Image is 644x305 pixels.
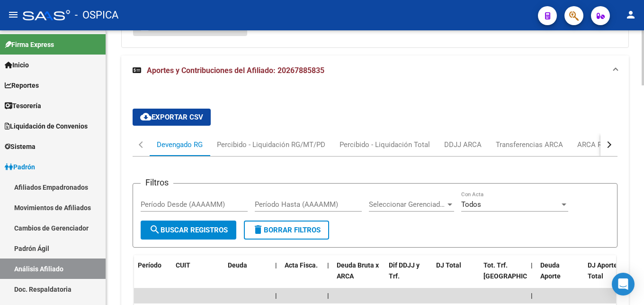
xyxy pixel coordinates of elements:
[275,292,277,299] span: |
[8,9,19,20] mat-icon: menu
[149,224,161,235] mat-icon: search
[121,55,629,86] mat-expansion-panel-header: Aportes y Contribuciones del Afiliado: 20267885835
[5,39,54,50] span: Firma Express
[436,261,461,269] span: DJ Total
[224,255,271,297] datatable-header-cell: Deuda
[140,111,152,122] mat-icon: cloud_download
[176,261,190,269] span: CUIT
[5,162,35,172] span: Padrón
[625,9,636,20] mat-icon: person
[244,221,329,240] button: Borrar Filtros
[369,200,446,209] span: Seleccionar Gerenciador
[140,113,203,121] span: Exportar CSV
[252,224,264,235] mat-icon: delete
[588,261,617,280] span: DJ Aporte Total
[281,255,323,297] datatable-header-cell: Acta Fisca.
[141,176,173,189] h3: Filtros
[333,255,385,297] datatable-header-cell: Deuda Bruta x ARCA
[483,261,548,280] span: Tot. Trf. [GEOGRAPHIC_DATA]
[389,261,420,280] span: Dif DDJJ y Trf.
[157,139,203,150] div: Devengado RG
[134,255,172,297] datatable-header-cell: Período
[612,273,635,296] div: Open Intercom Messenger
[327,261,329,269] span: |
[5,80,39,91] span: Reportes
[540,261,561,280] span: Deuda Aporte
[271,255,281,297] datatable-header-cell: |
[228,261,247,269] span: Deuda
[172,255,224,297] datatable-header-cell: CUIT
[444,139,482,150] div: DDJJ ARCA
[527,255,537,297] datatable-header-cell: |
[461,200,481,209] span: Todos
[340,139,430,150] div: Percibido - Liquidación Total
[285,261,318,269] span: Acta Fisca.
[5,141,36,152] span: Sistema
[141,221,236,240] button: Buscar Registros
[480,255,527,297] datatable-header-cell: Tot. Trf. Bruto
[537,255,584,297] datatable-header-cell: Deuda Aporte
[323,255,333,297] datatable-header-cell: |
[432,255,480,297] datatable-header-cell: DJ Total
[133,109,211,126] button: Exportar CSV
[337,261,379,280] span: Deuda Bruta x ARCA
[531,261,533,269] span: |
[5,101,41,111] span: Tesorería
[147,66,324,75] span: Aportes y Contribuciones del Afiliado: 20267885835
[385,255,432,297] datatable-header-cell: Dif DDJJ y Trf.
[252,226,321,234] span: Borrar Filtros
[496,139,563,150] div: Transferencias ARCA
[5,60,29,70] span: Inicio
[5,121,88,131] span: Liquidación de Convenios
[75,5,118,26] span: - OSPICA
[327,292,329,299] span: |
[584,255,631,297] datatable-header-cell: DJ Aporte Total
[149,226,228,234] span: Buscar Registros
[217,139,325,150] div: Percibido - Liquidación RG/MT/PD
[138,261,161,269] span: Período
[275,261,277,269] span: |
[531,292,533,299] span: |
